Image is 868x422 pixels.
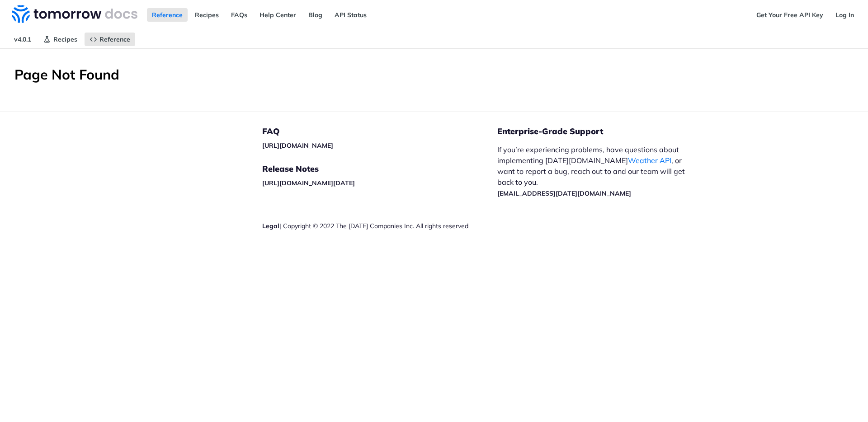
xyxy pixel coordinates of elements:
div: | Copyright © 2022 The [DATE] Companies Inc. All rights reserved [262,221,497,230]
a: Recipes [38,33,82,46]
a: Weather API [628,156,671,165]
h5: Enterprise-Grade Support [497,126,709,137]
span: v4.0.1 [9,33,36,46]
a: Blog [303,8,327,22]
a: Help Center [255,8,301,22]
h5: Release Notes [262,164,497,174]
a: Reference [85,33,135,46]
a: FAQs [226,8,252,22]
a: [URL][DOMAIN_NAME][DATE] [262,179,355,187]
a: Log In [830,8,859,22]
a: API Status [330,8,372,22]
a: Recipes [190,8,224,22]
a: [URL][DOMAIN_NAME] [262,141,333,150]
h1: Page Not Found [14,66,854,83]
a: Reference [147,8,188,22]
h5: FAQ [262,126,497,137]
span: Reference [99,35,130,43]
span: Recipes [53,35,77,43]
a: Get Your Free API Key [751,8,828,22]
a: Legal [262,222,279,230]
img: Tomorrow.io Weather API Docs [12,5,137,23]
a: [EMAIL_ADDRESS][DATE][DOMAIN_NAME] [497,189,631,197]
p: If you’re experiencing problems, have questions about implementing [DATE][DOMAIN_NAME] , or want ... [497,144,694,198]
